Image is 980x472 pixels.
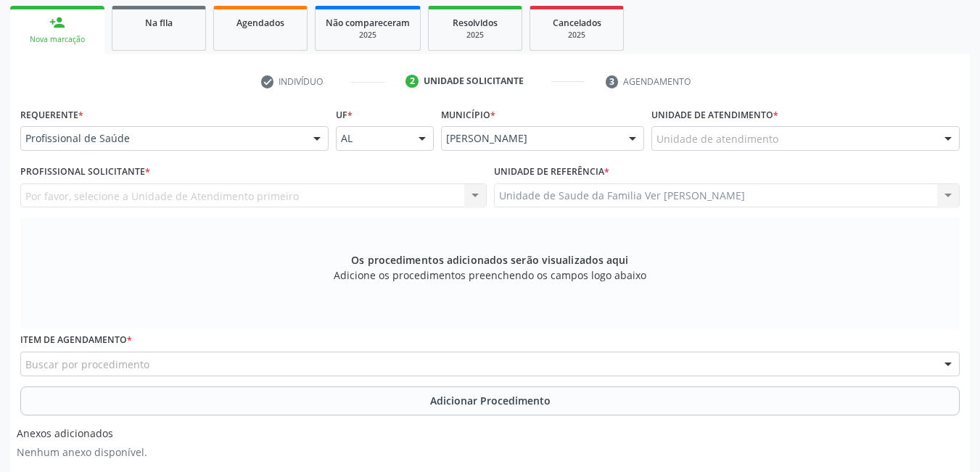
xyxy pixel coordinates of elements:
span: Unidade de atendimento [656,131,778,146]
label: Município [441,104,495,126]
span: Resolvidos [453,17,498,29]
label: Item de agendamento [20,329,132,352]
div: 2025 [540,30,613,41]
h6: Anexos adicionados [17,428,147,440]
div: 2025 [439,30,511,41]
span: [PERSON_NAME] [446,131,614,146]
label: UF [336,104,353,126]
label: Requerente [20,104,83,126]
div: 2 [405,75,419,88]
span: Adicione os procedimentos preenchendo os campos logo abaixo [334,268,646,283]
span: Agendados [236,17,284,29]
p: Nenhum anexo disponível. [17,444,147,460]
span: Os procedimentos adicionados serão visualizados aqui [351,252,628,268]
label: Unidade de referência [494,161,609,183]
span: Buscar por procedimento [25,357,149,372]
span: Profissional de Saúde [25,131,299,146]
label: Unidade de atendimento [651,104,778,126]
button: Adicionar Procedimento [20,386,960,415]
div: Nova marcação [20,34,94,45]
span: Cancelados [553,17,601,29]
span: AL [341,131,404,146]
span: Adicionar Procedimento [430,393,551,408]
span: Não compareceram [326,17,410,29]
span: Na fila [145,17,173,29]
div: person_add [49,15,65,30]
label: Profissional Solicitante [20,161,150,183]
div: 2025 [326,30,410,41]
div: Unidade solicitante [424,75,524,88]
